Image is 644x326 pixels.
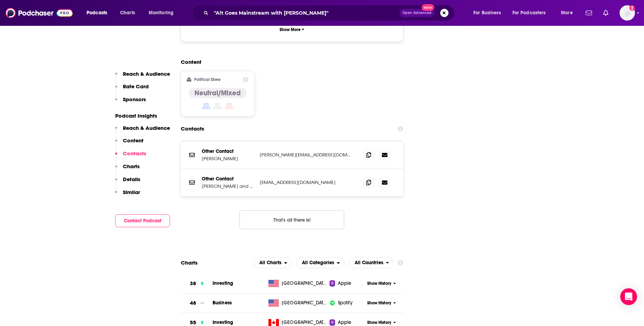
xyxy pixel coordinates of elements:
a: Show notifications dropdown [583,7,595,19]
button: Show History [365,320,398,326]
a: Investing [213,319,233,325]
button: open menu [508,7,556,18]
span: All Categories [302,260,334,265]
p: [PERSON_NAME][EMAIL_ADDRESS][DOMAIN_NAME] [260,152,352,158]
p: Other Contact [202,176,254,182]
span: Apple [338,280,351,287]
button: Show History [365,281,398,287]
span: Open Advanced [402,11,431,15]
span: Monitoring [149,8,173,18]
img: Podchaser - Follow, Share and Rate Podcasts [6,6,73,20]
h2: Countries [349,257,394,268]
a: 38 [181,274,213,293]
p: Similar [123,189,140,195]
div: Search podcasts, credits, & more... [199,5,461,21]
h2: Content [181,59,398,65]
button: Show More [187,23,398,36]
button: Reach & Audience [115,71,170,83]
span: Podcasts [87,8,107,18]
button: Show profile menu [620,5,635,21]
h2: Political Skew [194,77,221,82]
span: Show History [367,281,391,287]
a: Apple [330,319,365,326]
span: More [561,8,573,18]
button: Contact Podcast [115,214,170,227]
p: Charts [123,163,140,170]
button: open menu [296,257,345,268]
a: Charts [116,7,139,18]
p: Rate Card [123,83,149,90]
a: [GEOGRAPHIC_DATA] [266,280,330,287]
button: Contacts [115,150,146,163]
p: Details [123,176,140,183]
h4: Neutral/Mixed [194,89,241,97]
button: Similar [115,189,140,202]
a: [GEOGRAPHIC_DATA] [266,319,330,326]
p: Other Contact [202,148,254,154]
a: [GEOGRAPHIC_DATA] [266,299,330,306]
p: [PERSON_NAME] [202,156,254,162]
span: Canada [282,319,327,326]
button: open menu [253,257,292,268]
input: Search podcasts, credits, & more... [211,7,399,18]
img: User Profile [620,5,635,21]
a: Apple [330,280,365,287]
a: Show notifications dropdown [600,7,611,19]
span: For Business [473,8,501,18]
button: Open AdvancedNew [399,9,435,17]
a: Investing [213,280,233,286]
button: Reach & Audience [115,125,170,138]
button: Rate Card [115,83,149,96]
span: Charts [120,8,135,18]
p: Show More [280,27,301,32]
h2: Platforms [253,257,292,268]
p: Contacts [123,150,146,157]
h2: Categories [296,257,345,268]
button: Sponsors [115,96,146,109]
svg: Add a profile image [629,5,635,11]
h3: 48 [190,299,196,307]
p: [EMAIL_ADDRESS][DOMAIN_NAME] [260,179,352,185]
button: Nothing here. [239,210,344,229]
span: Apple [338,319,351,326]
button: Show History [365,300,398,306]
span: For Podcasters [512,8,546,18]
span: United States [282,299,327,306]
span: United States [282,280,327,287]
img: iconImage [330,300,335,306]
span: All Charts [259,260,281,265]
span: New [422,4,434,11]
p: [PERSON_NAME] and [PERSON_NAME] [202,183,254,189]
p: Sponsors [123,96,146,103]
button: Charts [115,163,140,176]
a: 48 [181,294,213,313]
span: Show History [367,320,391,326]
p: Reach & Audience [123,71,170,77]
a: Business [213,300,232,306]
p: Reach & Audience [123,125,170,131]
div: Open Intercom Messenger [620,288,637,305]
button: open menu [556,7,582,18]
span: Spotify [338,299,353,306]
h3: 38 [190,280,196,288]
button: open menu [349,257,394,268]
span: Logged in as ellerylsmith123 [620,5,635,21]
button: open menu [468,7,510,18]
span: Show History [367,300,391,306]
p: Podcast Insights [115,112,170,119]
button: open menu [144,7,183,18]
h2: Charts [181,259,198,266]
a: iconImageSpotify [330,299,365,306]
h2: Contacts [181,122,204,135]
button: Details [115,176,140,189]
button: open menu [82,7,116,18]
p: Content [123,137,143,144]
span: All Countries [355,260,383,265]
button: Content [115,137,143,150]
